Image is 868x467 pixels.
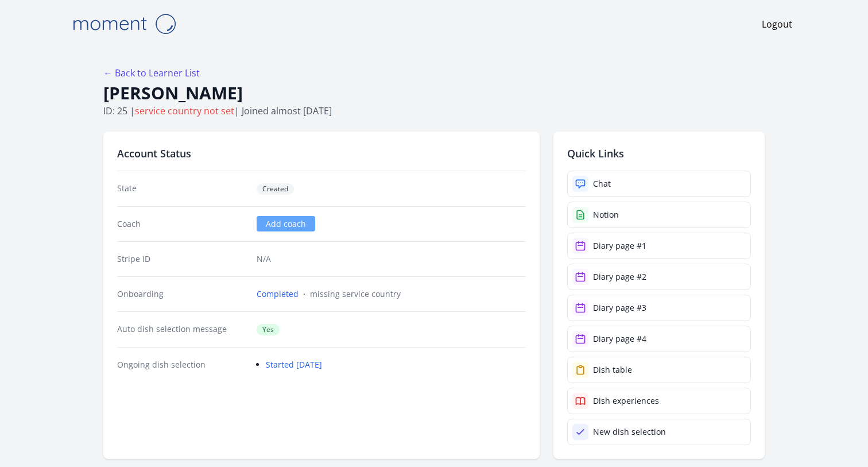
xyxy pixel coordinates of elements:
h2: Account Status [117,145,526,161]
a: Diary page #3 [567,295,751,321]
a: Completed [257,288,299,300]
a: New dish selection [567,419,751,445]
dt: Ongoing dish selection [117,359,247,370]
a: Notion [567,202,751,228]
img: Moment [67,9,181,38]
div: Notion [593,209,619,221]
a: Dish table [567,357,751,383]
a: Started [DATE] [266,359,322,370]
a: Diary page #1 [567,233,751,259]
dt: State [117,183,247,195]
dt: Onboarding [117,288,247,300]
a: Logout [762,17,792,31]
div: New dish selection [593,426,666,438]
a: Add coach [257,216,315,231]
a: Diary page #2 [567,264,751,290]
span: missing service country [310,288,401,299]
dt: Auto dish selection message [117,323,247,335]
h1: [PERSON_NAME] [103,82,765,104]
a: Dish experiences [567,388,751,414]
span: service country not set [135,105,234,117]
a: Chat [567,171,751,197]
div: Diary page #3 [593,302,646,314]
a: ← Back to Learner List [103,67,200,79]
span: · [303,288,305,299]
dt: Stripe ID [117,253,247,265]
span: Created [257,183,294,195]
div: Chat [593,178,611,190]
p: ID: 25 | | Joined almost [DATE] [103,104,765,118]
span: Yes [257,324,280,335]
div: Diary page #2 [593,271,646,283]
p: N/A [257,253,526,265]
div: Dish table [593,364,632,376]
div: Diary page #1 [593,240,646,252]
dt: Coach [117,218,247,230]
div: Dish experiences [593,395,659,407]
div: Diary page #4 [593,333,646,345]
h2: Quick Links [567,145,751,161]
a: Diary page #4 [567,326,751,352]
